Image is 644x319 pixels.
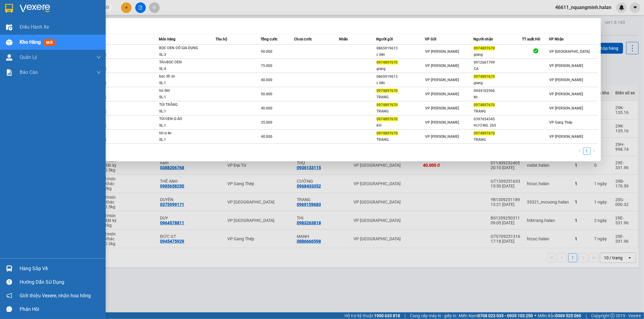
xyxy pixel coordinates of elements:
[377,117,398,121] span: 0974897670
[578,149,582,153] span: left
[216,37,227,41] span: Thu hộ
[6,69,12,76] img: solution-icon
[474,131,495,135] span: 0974897670
[261,134,272,139] span: 40.000
[6,54,12,61] img: warehouse-icon
[474,103,495,107] span: 0974897670
[474,116,522,122] div: 0397654345
[473,37,493,41] span: Người nhận
[20,39,41,45] span: Kho hàng
[20,292,91,299] span: Giới thiệu Vexere, nhận hoa hồng
[20,264,101,273] div: Hàng sắp về
[6,279,12,285] span: question-circle
[377,131,398,135] span: 0974897670
[549,37,564,41] span: VP Nhận
[474,122,522,129] div: HƯƠNG. 265
[159,116,204,122] div: TÚI ĐEN-Q ÁO
[522,37,540,41] span: TT xuất HĐ
[159,94,204,101] div: SL: 1
[549,106,583,110] span: VP [PERSON_NAME]
[6,265,12,272] img: warehouse-icon
[6,39,12,46] img: warehouse-icon
[56,15,252,22] li: 271 - [PERSON_NAME] - [GEOGRAPHIC_DATA] - [GEOGRAPHIC_DATA]
[96,70,101,75] span: down
[20,23,49,31] span: Điều hành xe
[425,49,459,54] span: VP [PERSON_NAME]
[474,59,522,66] div: 0912661799
[591,147,598,155] li: Next Page
[576,147,583,155] button: left
[474,52,522,58] div: giang
[8,8,53,38] img: logo.jpg
[576,147,583,155] li: Previous Page
[261,78,272,82] span: 40.000
[474,74,495,79] span: 0974897670
[159,66,204,72] div: SL: 4
[425,64,459,68] span: VP [PERSON_NAME]
[377,74,425,80] div: 0865919613
[377,122,425,129] div: KH
[261,64,272,68] span: 75.000
[5,4,13,13] img: logo-vxr
[474,94,522,100] div: kh
[8,41,90,61] b: GỬI : VP [GEOGRAPHIC_DATA]
[549,78,583,82] span: VP [PERSON_NAME]
[474,108,522,115] div: TRANG
[339,37,348,41] span: Nhãn
[474,137,522,143] div: TRANG
[159,45,204,52] div: BỌC ĐEN ĐỒ GIA DỤNG
[377,103,398,107] span: 0974897670
[96,55,101,60] span: down
[6,293,12,298] span: notification
[261,92,272,96] span: 50.000
[159,73,204,80] div: bọc đồ ăn
[425,78,459,82] span: VP [PERSON_NAME]
[159,137,204,143] div: SL: 1
[425,134,459,139] span: VP [PERSON_NAME]
[159,37,175,41] span: Món hàng
[549,92,583,96] span: VP [PERSON_NAME]
[591,147,598,155] button: right
[377,60,398,65] span: 0974897670
[549,64,583,68] span: VP [PERSON_NAME]
[159,130,204,137] div: túi-q áo
[425,106,459,110] span: VP [PERSON_NAME]
[549,134,583,139] span: VP [PERSON_NAME]
[377,45,425,52] div: 0865919613
[159,108,204,115] div: SL: 1
[377,89,398,93] span: 0974897670
[106,5,109,11] span: close-circle
[159,59,204,66] div: TẢI+BỌC ĐEN
[377,108,425,115] div: TRANG
[261,120,272,125] span: 35.000
[159,87,204,94] div: tui đen
[425,120,459,125] span: VP [PERSON_NAME]
[377,52,425,58] div: c liên
[20,278,101,287] div: Hướng dẫn sử dụng
[261,106,272,110] span: 40.000
[583,147,591,155] li: 1
[159,80,204,87] div: SL: 1
[377,94,425,100] div: TRANG
[106,5,109,9] span: close-circle
[474,66,522,72] div: CA
[377,80,425,86] div: c liên
[474,80,522,86] div: giang
[261,37,278,41] span: Tổng cước
[376,37,393,41] span: Người gửi
[549,120,573,125] span: VP Gang Thép
[159,122,204,129] div: SL: 1
[44,39,55,46] span: mới
[159,52,204,58] div: SL: 3
[425,92,459,96] span: VP [PERSON_NAME]
[294,37,312,41] span: Chưa cước
[592,149,596,153] span: right
[20,53,37,61] span: Quản Lý
[549,49,590,54] span: VP [GEOGRAPHIC_DATA]
[6,306,12,312] span: message
[377,66,425,72] div: giang
[425,37,437,41] span: VP Gửi
[20,68,38,76] span: Báo cáo
[20,305,101,314] div: Phản hồi
[377,137,425,143] div: TRANG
